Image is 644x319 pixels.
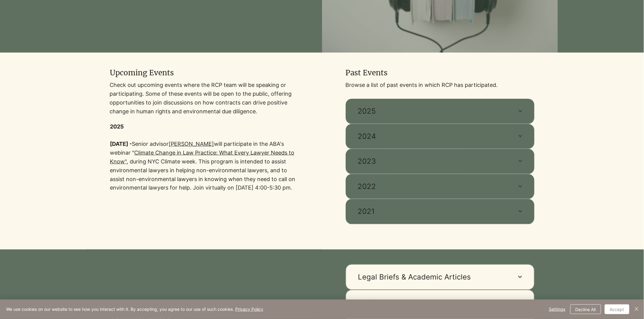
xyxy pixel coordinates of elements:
[346,124,534,149] button: 2024
[358,131,506,142] span: 2024
[358,181,506,192] span: 2022
[235,307,263,312] a: Privacy Policy
[110,158,295,191] a: , during NYC Climate week. This program is intended to assist environmental lawyers in helping no...
[110,141,295,191] span: Senior advisor will participate in the ABA's webinar "
[346,149,534,174] button: 2023
[6,307,263,312] span: We use cookies on our website to see how you interact with it. By accepting, you agree to our use...
[346,199,534,224] button: 2021
[570,304,601,314] button: Decline All
[110,149,294,165] a: Climate Change in Law Practice: What Every Lawyer Needs to Know"
[346,174,534,199] button: 2022
[358,156,506,166] span: 2023
[110,68,299,78] h2: Upcoming Events
[346,290,534,315] button: Professional Articles & Commentary
[633,304,640,314] button: Close
[358,297,506,308] span: Professional Articles & Commentary
[358,206,506,217] span: 2021
[169,141,214,147] a: [PERSON_NAME]
[605,304,629,314] button: Accept
[358,272,506,282] span: Legal Briefs & Academic Articles
[110,131,299,140] p: ​
[549,305,565,314] span: Settings
[346,68,509,78] h2: Past Events
[358,106,506,116] span: 2025
[633,305,640,313] img: Close
[110,81,299,116] p: Check out upcoming events where the RCP team will be speaking or participating. Some of these eve...
[346,81,534,90] p: Browse a list of past events in which RCP has participated.
[110,140,299,192] p: [DATE] -
[110,122,299,131] p: 2025​
[346,264,534,290] button: Legal Briefs & Academic Articles
[346,99,534,124] button: 2025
